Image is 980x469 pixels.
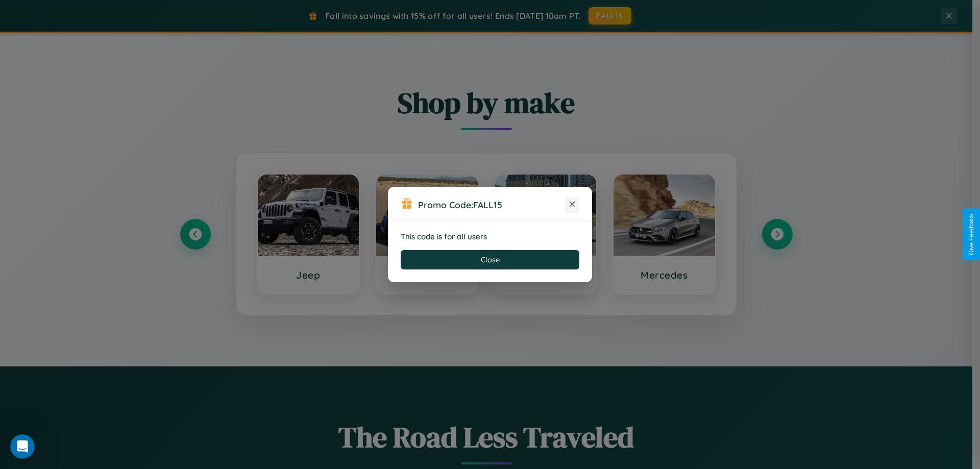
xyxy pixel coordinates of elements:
div: Give Feedback [968,214,975,255]
strong: This code is for all users [401,232,487,241]
button: Close [401,250,579,269]
h3: Promo Code: [418,199,565,210]
iframe: Intercom live chat [10,434,35,459]
b: FALL15 [473,199,502,210]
